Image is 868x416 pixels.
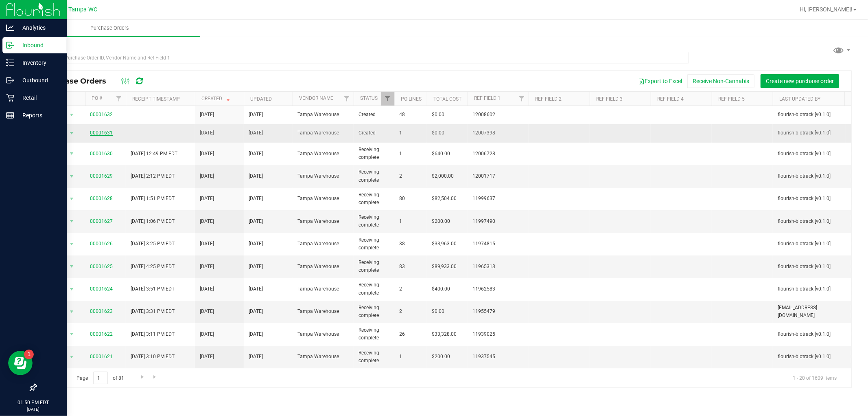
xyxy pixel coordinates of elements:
span: 12007398 [472,129,524,137]
a: Go to the last page [149,372,161,383]
span: select [67,238,77,250]
span: $82,504.00 [432,195,457,202]
span: [DATE] [249,218,263,225]
a: PO Lines [401,96,422,102]
span: [DATE] [249,129,263,137]
span: 2 [399,172,422,180]
span: select [67,109,77,121]
span: 1 [399,218,422,225]
span: 11962583 [472,285,524,293]
a: Created [201,96,232,101]
span: [DATE] [200,129,214,137]
a: Updated [250,96,272,102]
span: [DATE] 1:06 PM EDT [131,218,175,225]
span: Page of 81 [70,372,131,384]
span: select [67,193,77,205]
a: Purchase Orders [20,20,200,37]
span: [DATE] [200,330,214,338]
a: 00001630 [90,151,113,156]
span: select [67,351,77,363]
a: Ref Field 3 [596,96,623,102]
span: [DATE] [249,308,263,315]
span: [DATE] [200,263,214,271]
span: Receiving complete [359,191,389,207]
span: 48 [399,111,422,119]
span: select [67,261,77,272]
p: Inbound [14,40,63,50]
span: [DATE] [200,172,214,180]
span: Tampa Warehouse [297,353,349,361]
p: Outbound [14,75,63,85]
span: 11939025 [472,330,524,338]
p: Retail [14,93,63,103]
span: flourish-biotrack [v0.1.0] [778,285,841,293]
span: $200.00 [432,353,450,361]
inline-svg: Analytics [6,24,14,32]
span: 11937545 [472,353,524,361]
a: Filter [515,92,529,106]
span: 80 [399,195,422,202]
span: 11955479 [472,308,524,315]
span: 38 [399,240,422,248]
p: Inventory [14,58,63,68]
span: $33,963.00 [432,240,457,248]
span: Receiving complete [359,281,389,297]
span: 12006728 [472,150,524,158]
span: Receiving complete [359,236,389,252]
span: [DATE] [200,111,214,119]
span: select [67,128,77,139]
span: $0.00 [432,129,444,137]
span: Tampa Warehouse [297,330,349,338]
span: $200.00 [432,218,450,225]
span: select [67,284,77,295]
span: 11999637 [472,195,524,202]
span: select [67,306,77,317]
span: $0.00 [432,111,444,119]
span: 1 [399,150,422,158]
span: [DATE] [200,218,214,225]
span: [DATE] [200,353,214,361]
span: 2 [399,308,422,315]
span: select [67,216,77,227]
span: Created [359,111,389,119]
span: Receiving complete [359,304,389,319]
span: flourish-biotrack [v0.1.0] [778,129,841,137]
span: [DATE] [200,308,214,315]
a: Ref Field 4 [657,96,684,102]
a: Total Cost [433,96,461,102]
a: 00001625 [90,264,113,269]
span: Receiving complete [359,214,389,229]
span: Tampa Warehouse [297,150,349,158]
input: 1 [93,372,108,384]
input: Search Purchase Order ID, Vendor Name and Ref Field 1 [36,52,689,64]
span: Receiving complete [359,326,389,342]
span: $33,328.00 [432,330,457,338]
inline-svg: Outbound [6,76,14,84]
span: Receiving complete [359,146,389,161]
span: flourish-biotrack [v0.1.0] [778,150,841,158]
inline-svg: Inventory [6,59,14,67]
span: Tampa Warehouse [297,111,349,119]
a: Vendor Name [299,95,333,101]
span: flourish-biotrack [v0.1.0] [778,218,841,225]
span: Tampa Warehouse [297,218,349,225]
span: $400.00 [432,285,450,293]
span: [DATE] [249,353,263,361]
p: Analytics [14,23,63,33]
p: [DATE] [4,406,63,412]
a: 00001629 [90,173,113,179]
a: 00001623 [90,308,113,314]
span: Purchase Orders [79,24,140,32]
a: Ref Field 5 [718,96,745,102]
span: Tampa WC [69,6,98,13]
span: Tampa Warehouse [297,172,349,180]
span: Receiving complete [359,349,389,365]
span: 12008602 [472,111,524,119]
span: flourish-biotrack [v0.1.0] [778,111,841,119]
span: flourish-biotrack [v0.1.0] [778,240,841,248]
span: [DATE] [200,240,214,248]
span: [DATE] [249,263,263,271]
span: [DATE] 3:31 PM EDT [131,308,175,315]
p: 01:50 PM EDT [4,399,63,406]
